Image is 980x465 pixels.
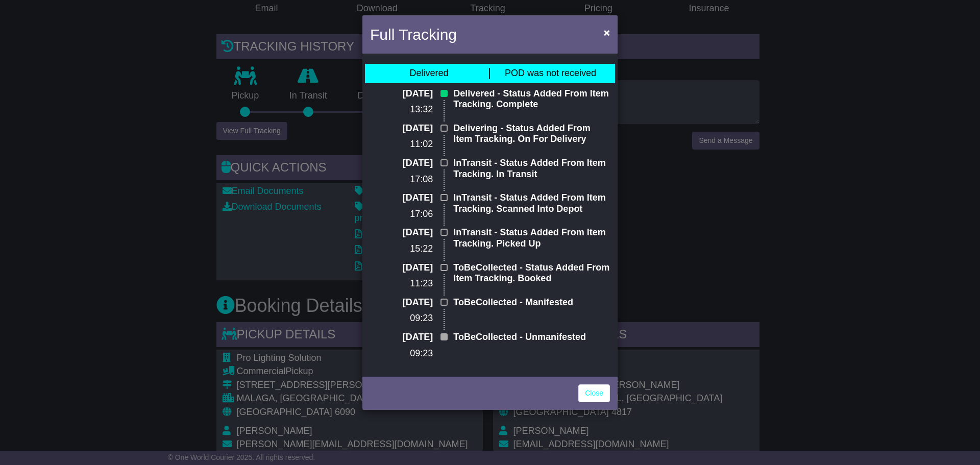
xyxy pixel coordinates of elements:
p: 11:02 [370,139,433,150]
p: InTransit - Status Added From Item Tracking. In Transit [453,158,610,180]
p: [DATE] [370,332,433,343]
p: Delivered - Status Added From Item Tracking. Complete [453,88,610,110]
p: [DATE] [370,158,433,169]
p: [DATE] [370,227,433,238]
p: ToBeCollected - Unmanifested [453,332,610,343]
a: Close [578,384,610,402]
p: 17:06 [370,209,433,220]
p: [DATE] [370,297,433,308]
p: 15:22 [370,243,433,255]
p: [DATE] [370,123,433,134]
h4: Full Tracking [370,23,457,46]
p: 09:23 [370,348,433,359]
p: ToBeCollected - Status Added From Item Tracking. Booked [453,262,610,284]
div: Delivered [409,68,448,79]
span: POD was not received [505,68,596,78]
p: 13:32 [370,104,433,115]
button: Close [599,22,615,43]
p: [DATE] [370,88,433,100]
p: InTransit - Status Added From Item Tracking. Scanned Into Depot [453,192,610,214]
p: ToBeCollected - Manifested [453,297,610,308]
p: 09:23 [370,313,433,324]
p: 17:08 [370,174,433,185]
p: [DATE] [370,192,433,204]
p: InTransit - Status Added From Item Tracking. Picked Up [453,227,610,249]
span: × [604,27,610,38]
p: 11:23 [370,278,433,289]
p: Delivering - Status Added From Item Tracking. On For Delivery [453,123,610,145]
p: [DATE] [370,262,433,274]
